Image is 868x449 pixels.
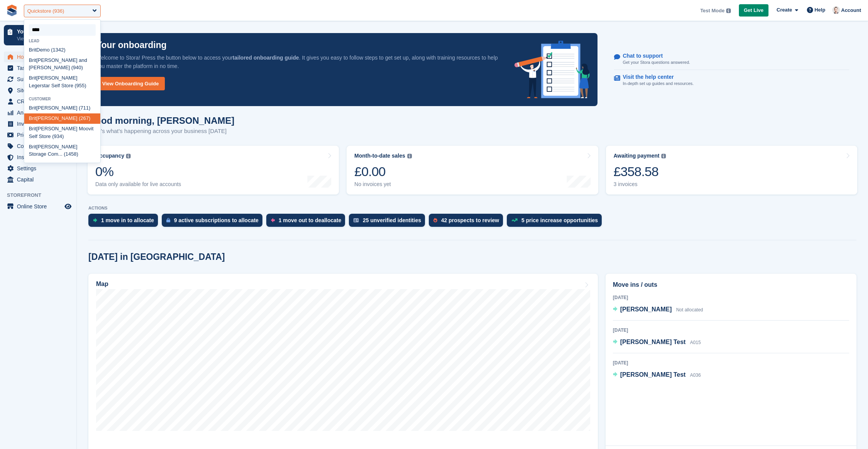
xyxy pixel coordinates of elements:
[613,370,701,380] a: [PERSON_NAME] Test A036
[17,107,63,118] span: Analytics
[29,57,37,63] span: Brit
[17,85,63,96] span: Sites
[620,306,672,313] span: [PERSON_NAME]
[744,7,763,14] span: Get Live
[271,218,275,223] img: move_outs_to_deallocate_icon-f764333ba52eb49d3ac5e1228854f67142a1ed5810a6f6cc68b1a99e826820c5.svg
[17,163,63,174] span: Settings
[27,7,64,15] div: Quickstore (936)
[347,146,598,195] a: Month-to-date sales £0.00 No invoices yet
[95,153,124,159] div: Occupancy
[613,359,849,366] div: [DATE]
[4,63,73,73] a: menu
[29,144,37,150] span: Brit
[623,74,688,80] p: Visit the help center
[4,174,73,185] a: menu
[24,73,100,91] div: [PERSON_NAME] Legerstar Self Store (955)
[266,214,349,231] a: 1 move out to deallocate
[4,201,73,212] a: menu
[507,214,606,231] a: 5 price increase opportunities
[7,191,76,199] span: Storefront
[4,74,73,85] a: menu
[17,174,63,185] span: Capital
[96,41,167,50] p: Your onboarding
[17,201,63,212] span: Online Store
[623,53,684,59] p: Chat to support
[739,4,768,17] a: Get Live
[614,70,849,91] a: Visit the help center In-depth set up guides and resources.
[613,305,703,315] a: [PERSON_NAME] Not allocated
[95,164,181,180] div: 0%
[841,7,861,14] span: Account
[4,107,73,118] a: menu
[433,218,437,223] img: prospect-51fa495bee0391a8d652442698ab0144808aea92771e9ea1ae160a38d050c398.svg
[407,154,412,158] img: icon-info-grey-7440780725fd019a000dd9b08b2336e03edf1995a4989e88bcd33f0948082b44.svg
[4,130,73,140] a: menu
[832,6,840,14] img: Jeff Knox
[101,217,154,223] div: 1 move in to allocate
[614,153,660,159] div: Awaiting payment
[29,105,37,111] span: Brit
[166,218,170,223] img: active_subscription_to_allocate_icon-d502201f5373d7db506a760aba3b589e785aa758c864c3986d89f69b8ff3...
[232,55,299,61] strong: tailored onboarding guide
[279,217,341,223] div: 1 move out to deallocate
[17,63,63,73] span: Tasks
[63,202,73,211] a: Preview store
[363,217,421,223] div: 25 unverified identities
[614,164,666,180] div: £358.58
[29,115,37,121] span: Brit
[96,53,502,70] p: Welcome to Stora! Press the button below to access your . It gives you easy to follow steps to ge...
[4,141,73,151] a: menu
[24,103,100,113] div: [PERSON_NAME] (711)
[613,294,849,301] div: [DATE]
[126,154,131,158] img: icon-info-grey-7440780725fd019a000dd9b08b2336e03edf1995a4989e88bcd33f0948082b44.svg
[620,371,685,378] span: [PERSON_NAME] Test
[606,146,857,195] a: Awaiting payment £358.58 3 invoices
[17,152,63,163] span: Insurance
[4,163,73,174] a: menu
[349,214,429,231] a: 25 unverified identities
[88,252,225,262] h2: [DATE] in [GEOGRAPHIC_DATA]
[614,181,666,188] div: 3 invoices
[620,339,685,345] span: [PERSON_NAME] Test
[521,217,598,223] div: 5 price increase opportunities
[88,115,234,126] h1: Good morning, [PERSON_NAME]
[514,41,590,98] img: onboarding-info-6c161a55d2c0e0a8cae90662b2fe09162a5109e8cc188191df67fb4f79e88e88.svg
[88,127,234,136] p: Here's what's happening across your business [DATE]
[17,96,63,107] span: CRM
[354,153,405,159] div: Month-to-date sales
[17,35,63,42] p: View next steps
[88,206,856,211] p: ACTIONS
[24,39,100,43] div: Lead
[96,77,165,90] a: View Onboarding Guide
[614,49,849,70] a: Chat to support Get your Stora questions answered.
[354,164,412,180] div: £0.00
[24,55,100,73] div: [PERSON_NAME] and [PERSON_NAME] (940)
[29,75,37,81] span: Brit
[441,217,499,223] div: 42 prospects to review
[88,146,339,195] a: Occupancy 0% Data only available for live accounts
[726,8,731,13] img: icon-info-grey-7440780725fd019a000dd9b08b2336e03edf1995a4989e88bcd33f0948082b44.svg
[17,29,63,34] p: Your onboarding
[429,214,507,231] a: 42 prospects to review
[613,280,849,289] h2: Move ins / outs
[815,6,825,14] span: Help
[4,52,73,62] a: menu
[613,327,849,334] div: [DATE]
[95,181,181,188] div: Data only available for live accounts
[174,217,259,223] div: 9 active subscriptions to allocate
[96,281,108,288] h2: Map
[24,124,100,142] div: [PERSON_NAME] Moovit Self Store (934)
[613,338,701,348] a: [PERSON_NAME] Test A015
[4,85,73,96] a: menu
[690,340,701,345] span: A015
[700,7,724,15] span: Test Mode
[24,113,100,124] div: [PERSON_NAME] (267)
[676,307,703,313] span: Not allocated
[93,218,97,223] img: move_ins_to_allocate_icon-fdf77a2bb77ea45bf5b3d319d69a93e2d87916cf1d5bf7949dd705db3b84f3ca.svg
[4,152,73,163] a: menu
[511,218,518,222] img: price_increase_opportunities-93ffe204e8149a01c8c9dc8f82e8f89637d9d84a8eef4429ea346261dce0b2c0.svg
[6,5,18,16] img: stora-icon-8386f47178a22dfd0bd8f6a31ec36ba5ce8667c1dd55bd0f319d3a0aa187defe.svg
[690,373,701,378] span: A036
[4,96,73,107] a: menu
[4,118,73,129] a: menu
